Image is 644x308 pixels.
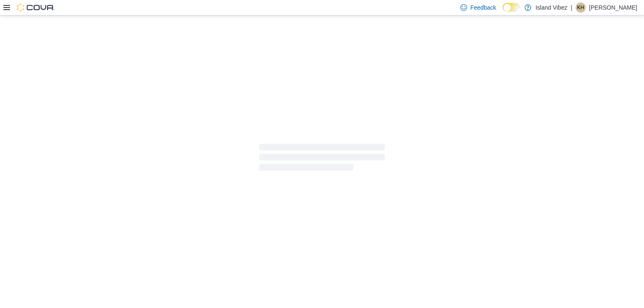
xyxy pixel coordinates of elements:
[576,3,586,13] div: Karen Henderson
[503,3,520,12] input: Dark Mode
[577,3,584,13] span: KH
[571,3,572,13] p: |
[535,3,567,13] p: Island Vibez
[503,12,503,12] span: Dark Mode
[589,3,637,13] p: [PERSON_NAME]
[470,3,496,12] span: Feedback
[259,145,385,172] span: Loading
[17,3,55,12] img: Cova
